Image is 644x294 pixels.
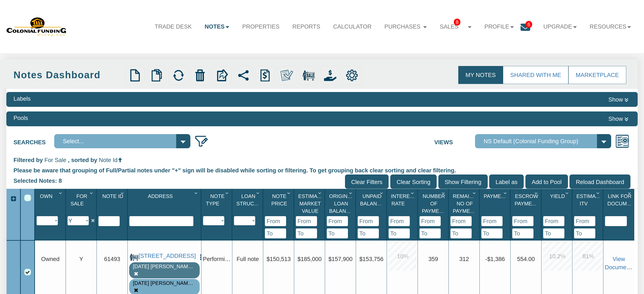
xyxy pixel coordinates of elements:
span: Full note [237,256,259,262]
input: To [512,228,533,238]
div: Sort None [296,190,324,238]
div: Unpaid Balance Sort None [358,190,386,216]
button: Show [607,114,630,124]
input: To [358,228,379,238]
div: Column Menu [564,189,572,197]
div: Link For Documents Sort None [605,190,634,216]
div: Column Menu [316,189,324,197]
span: sorted by [71,157,97,163]
span: Link For Documents [607,193,641,206]
span: Interest Rate [391,193,416,206]
span: $150,513 [267,256,291,262]
a: Purchases [378,18,433,35]
input: From [574,216,595,226]
span: Number Of Payments [422,193,449,214]
img: settings.png [346,69,358,82]
span: Loan Structure [236,193,268,206]
span: 554.00 [517,256,535,262]
a: Upgrade [537,18,583,35]
span: 359 [428,256,438,262]
div: Select All [24,195,31,201]
div: Address Sort None [129,190,201,216]
input: Label as [489,174,524,189]
div: Column Menu [533,189,541,197]
input: To [296,228,317,238]
div: Sort None [203,190,232,225]
div: Payment(P&I) Sort None [481,190,510,216]
div: Column Menu [88,189,96,197]
div: Column Menu [409,189,417,197]
span: Yield [550,193,565,199]
div: Please be aware that grouping of Full/Partial notes under "+" sign will be disabled while sorting... [14,164,630,174]
span: For Sale [71,193,87,206]
div: Note is contained in the pool 8-21-25 Mixon 001 T1 [133,280,196,287]
div: Escrow Payment Sort None [512,190,541,216]
span: Estimated Market Value [298,193,327,214]
span: 61493 [104,256,120,262]
div: Sort None [265,190,294,238]
div: Sort None [420,190,448,238]
div: Sort None [605,190,634,226]
span: Y [79,256,83,262]
img: for_sale.png [302,69,315,82]
img: trash.png [194,69,206,82]
div: Labels [14,95,31,103]
input: From [420,216,441,226]
img: export.svg [216,69,228,82]
span: -$1,386 [485,256,505,262]
a: Resources [583,18,638,35]
div: Number Of Payments Sort None [420,190,448,216]
span: Payment(P&I) [484,193,519,199]
div: 10.0 [388,242,417,271]
div: Column Menu [502,189,510,197]
img: views.png [615,134,629,148]
input: Add to Pool [525,174,568,189]
img: edit_filter_icon.png [194,134,209,148]
img: cell-menu.png [197,254,204,261]
span: Address [148,193,173,199]
div: Sort None [234,190,263,225]
div: Column Menu [193,189,201,197]
a: Trade Desk [148,18,198,35]
div: For Sale Sort None [68,190,96,216]
div: Note labeled as 8-21-25 Mixon 001 T1 [133,263,196,270]
label: Views [434,134,475,146]
div: Column Menu [440,189,448,197]
input: From [265,216,286,226]
span: Note Type [206,193,224,206]
input: From [481,216,503,226]
span: , [68,157,70,163]
span: Own [40,193,52,199]
div: Note Type Sort None [203,190,232,216]
div: Sort None [389,190,417,238]
img: make_own.png [281,69,293,82]
div: Sort None [450,190,479,238]
input: From [543,216,564,226]
span: Note Price [271,193,287,206]
input: To [543,228,564,238]
div: Interest Rate Sort None [389,190,417,216]
input: From [358,216,379,226]
div: Note Id Sort None [98,190,127,216]
div: Column Menu [57,189,65,197]
input: Clear Sorting [390,174,437,189]
span: Unpaid Balance [360,193,384,206]
img: 579666 [6,16,67,37]
div: Sort None [98,190,127,226]
div: Note Price Sort None [265,190,294,216]
span: For Sale [44,157,66,163]
div: Remaining No Of Payments Sort None [450,190,479,216]
div: Sort None [37,190,65,225]
div: 81.0 [574,242,603,271]
span: Note Id [102,193,123,199]
div: Estimated Market Value Sort None [296,190,324,216]
div: Column Menu [471,189,479,197]
input: To [389,228,410,238]
div: Column Menu [285,189,293,197]
div: Loan Structure Sort None [234,190,263,216]
input: From [389,216,410,226]
div: Sort None [68,190,96,225]
input: Reload Dashboard [569,174,630,189]
span: Owned [41,256,60,262]
div: Column Menu [595,189,602,197]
